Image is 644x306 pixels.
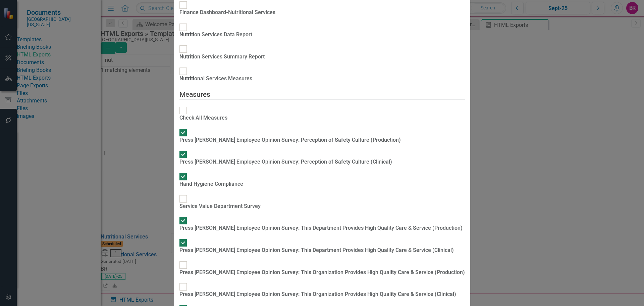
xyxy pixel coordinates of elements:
[179,31,252,39] div: Nutrition Services Data Report
[179,247,454,254] div: Press [PERSON_NAME] Employee Opinion Survey: This Department Provides High Quality Care & Service...
[179,180,243,188] div: Hand Hygiene Compliance
[179,75,252,83] div: Nutritional Services Measures
[179,53,265,61] div: Nutrition Services Summary Report
[179,269,465,276] div: Press [PERSON_NAME] Employee Opinion Survey: This Organization Provides High Quality Care & Servi...
[179,291,456,298] div: Press [PERSON_NAME] Employee Opinion Survey: This Organization Provides High Quality Care & Servi...
[179,203,261,210] div: Service Value Department Survey
[179,224,463,232] div: Press [PERSON_NAME] Employee Opinion Survey: This Department Provides High Quality Care & Service...
[179,9,275,16] div: Finance Dashboard-Nutritional Services
[179,136,401,144] div: Press [PERSON_NAME] Employee Opinion Survey: Perception of Safety Culture (Production)
[179,158,392,166] div: Press [PERSON_NAME] Employee Opinion Survey: Perception of Safety Culture (Clinical)
[179,114,227,122] div: Check All Measures
[179,89,465,100] legend: Measures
